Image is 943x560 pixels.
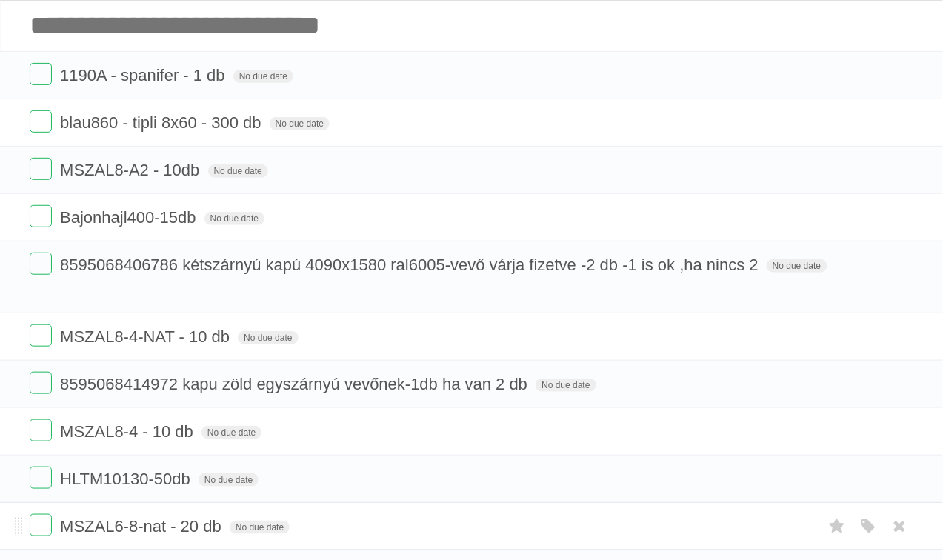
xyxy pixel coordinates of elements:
[238,331,298,344] span: No due date
[208,164,268,178] span: No due date
[30,467,52,489] label: Done
[30,372,52,394] label: Done
[30,205,52,227] label: Done
[60,517,225,536] span: MSZAL6-8-nat - 20 db
[60,375,531,393] span: 8595068414972 kapu zöld egyszárnyú vevőnek-1db ha van 2 db
[60,470,194,488] span: HLTM10130-50db
[60,66,229,84] span: 1190A - spanifer - 1 db
[60,208,200,227] span: Bajonhajl400-15db
[30,419,52,441] label: Done
[204,212,264,225] span: No due date
[201,426,261,439] span: No due date
[767,259,827,273] span: No due date
[233,70,293,83] span: No due date
[30,253,52,275] label: Done
[199,473,259,487] span: No due date
[536,379,596,392] span: No due date
[30,158,52,180] label: Done
[60,422,197,441] span: MSZAL8-4 - 10 db
[60,113,265,132] span: blau860 - tipli 8x60 - 300 db
[30,110,52,133] label: Done
[30,324,52,347] label: Done
[270,117,330,130] span: No due date
[60,256,762,274] span: 8595068406786 kétszárnyú kapú 4090x1580 ral6005-vevő várja fizetve -2 db -1 is ok ,ha nincs 2
[30,514,52,536] label: Done
[230,521,290,534] span: No due date
[30,63,52,85] label: Done
[823,514,851,539] label: Star task
[60,161,203,179] span: MSZAL8-A2 - 10db
[60,327,233,346] span: MSZAL8-4-NAT - 10 db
